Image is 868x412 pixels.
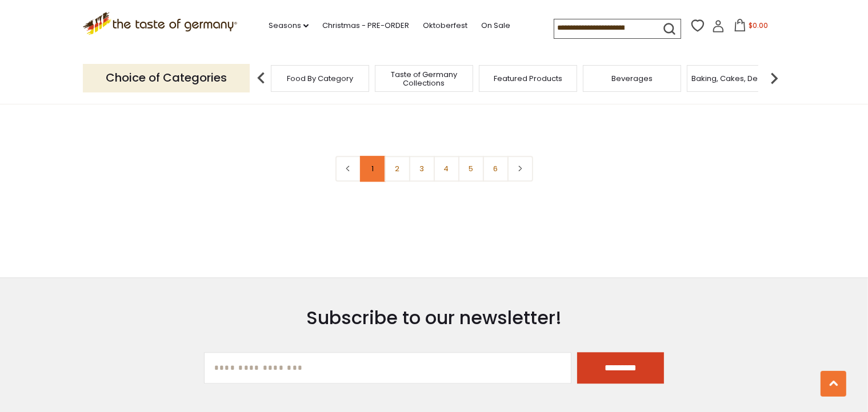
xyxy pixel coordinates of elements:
span: $0.00 [749,21,768,30]
a: 6 [483,156,509,181]
a: 4 [434,156,459,181]
img: previous arrow [250,67,273,90]
a: On Sale [481,19,510,32]
a: Oktoberfest [423,19,467,32]
a: Baking, Cakes, Desserts [692,74,781,83]
a: Christmas - PRE-ORDER [322,19,409,32]
a: Featured Products [494,74,562,83]
a: Taste of Germany Collections [378,70,470,87]
a: Food By Category [287,74,353,83]
img: next arrow [763,67,786,90]
a: 3 [409,156,435,181]
a: Beverages [611,74,653,83]
p: Choice of Categories [83,64,250,92]
a: 5 [458,156,484,181]
a: Seasons [269,19,309,32]
button: $0.00 [727,19,775,36]
a: 2 [385,156,410,181]
h3: Subscribe to our newsletter! [204,306,664,329]
a: 1 [360,156,386,181]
